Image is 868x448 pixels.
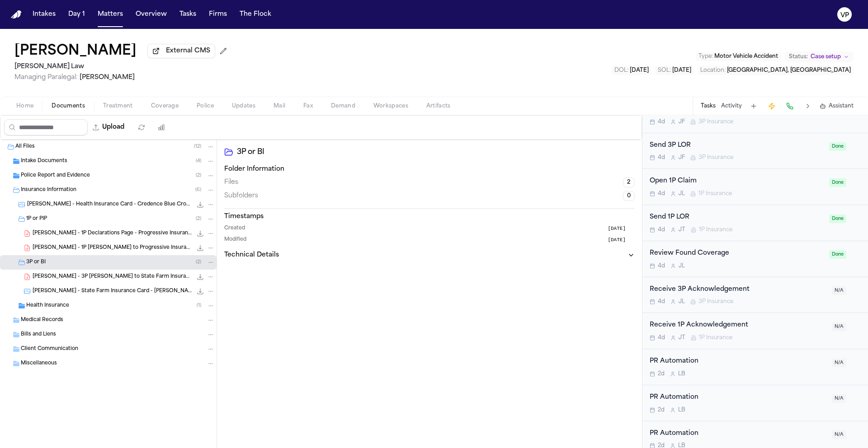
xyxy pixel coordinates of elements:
[623,191,635,201] span: 0
[224,251,279,260] h3: Technical Details
[650,320,826,331] div: Receive 1P Acknowledgement
[197,303,201,308] span: ( 1 )
[700,68,726,73] span: Location :
[21,172,90,180] span: Police Report and Evidence
[15,143,35,151] span: All Files
[11,10,22,19] a: Home
[196,272,205,281] button: Download P. Moree - 3P LOR to State Farm Insurance - 10.9.25
[832,430,846,439] span: N/A
[829,250,846,259] span: Done
[765,100,778,112] button: Create Immediate Task
[658,298,665,305] span: 4d
[608,225,626,233] span: [DATE]
[789,53,808,61] span: Status:
[650,176,824,187] div: Open 1P Claim
[612,66,651,75] button: Edit DOL: 2025-09-03
[832,286,846,295] span: N/A
[26,259,46,266] span: 3P or BI
[33,230,192,238] span: [PERSON_NAME] - 1P Declarations Page - Progressive Insurance - [DATE]
[196,260,201,265] span: ( 2 )
[658,370,665,378] span: 2d
[829,178,846,187] span: Done
[94,6,127,23] button: Matters
[224,191,258,201] span: Subfolders
[784,51,854,62] button: Change status from Case setup
[679,334,685,341] span: J T
[614,68,628,73] span: DOL :
[642,349,868,385] div: Open task: PR Automation
[21,317,63,324] span: Medical Records
[88,119,130,135] button: Upload
[29,6,59,23] button: Intakes
[194,144,201,149] span: ( 12 )
[303,103,313,110] span: Fax
[698,190,732,197] span: 1P Insurance
[650,248,824,259] div: Review Found Coverage
[373,103,408,110] span: Workspaces
[151,103,179,110] span: Coverage
[630,68,649,73] span: [DATE]
[679,298,685,305] span: J L
[658,406,665,414] span: 2d
[658,226,665,233] span: 4d
[679,154,685,161] span: J F
[642,97,868,133] div: Open task: Open 3P Claim
[642,205,868,241] div: Open task: Send 1P LOR
[195,187,201,192] span: ( 6 )
[658,334,665,341] span: 4d
[608,236,626,244] span: [DATE]
[658,118,665,126] span: 4d
[197,103,214,110] span: Police
[678,370,685,378] span: L B
[224,165,635,174] h3: Folder Information
[658,154,665,161] span: 4d
[701,103,716,110] button: Tasks
[650,429,826,439] div: PR Automation
[650,285,826,295] div: Receive 3P Acknowledgement
[699,334,732,341] span: 1P Insurance
[679,262,685,270] span: J L
[80,74,135,81] span: [PERSON_NAME]
[14,74,78,81] span: Managing Paralegal:
[65,6,89,23] a: Day 1
[608,225,635,233] button: [DATE]
[642,133,868,169] div: Open task: Send 3P LOR
[236,6,275,23] button: The Flock
[679,226,685,233] span: J T
[33,244,192,252] span: [PERSON_NAME] - 1P [PERSON_NAME] to Progressive Insurance - [DATE]
[698,66,854,75] button: Edit Location: Flowery Branch, GA
[103,103,133,110] span: Treatment
[14,43,137,60] button: Edit matter name
[678,406,685,414] span: L B
[27,201,192,209] span: [PERSON_NAME] - Health Insurance Card - Credence Blue Cross Blue Shield
[698,118,733,126] span: 3P Insurance
[274,103,285,110] span: Mail
[196,159,201,163] span: ( 4 )
[650,392,826,403] div: PR Automation
[650,212,824,223] div: Send 1P LOR
[832,322,846,331] span: N/A
[196,200,205,209] button: Download P. Moree - Health Insurance Card - Credence Blue Cross Blue Shield
[832,394,846,403] span: N/A
[699,226,732,233] span: 1P Insurance
[829,142,846,151] span: Done
[747,100,760,112] button: Add Task
[224,236,246,244] span: Modified
[721,103,742,110] button: Activity
[727,68,851,73] span: [GEOGRAPHIC_DATA], [GEOGRAPHIC_DATA]
[147,44,215,58] button: External CMS
[176,6,200,23] button: Tasks
[224,225,245,233] span: Created
[205,6,231,23] a: Firms
[196,216,201,221] span: ( 2 )
[832,359,846,367] span: N/A
[655,66,694,75] button: Edit SOL: 2027-09-02
[132,6,170,23] button: Overview
[21,345,78,353] span: Client Communication
[650,356,826,367] div: PR Automation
